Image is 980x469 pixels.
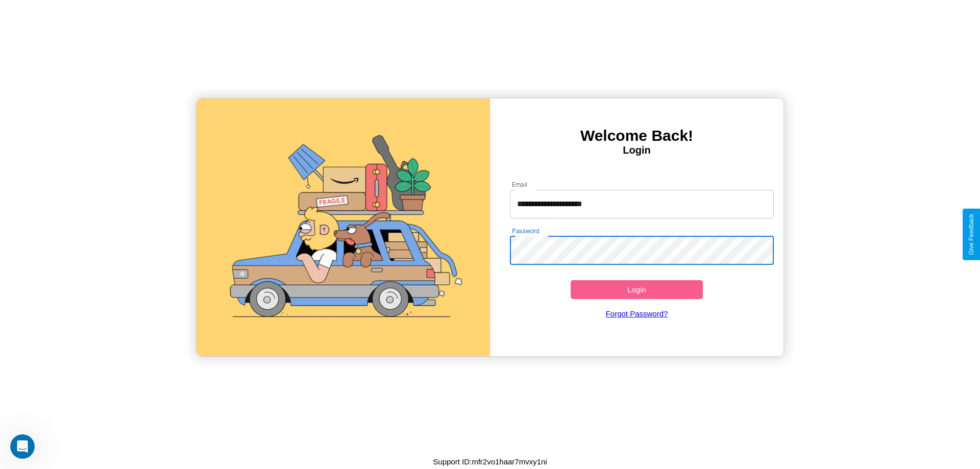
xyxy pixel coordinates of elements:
label: Password [512,227,539,235]
button: Login [571,280,703,299]
label: Email [512,180,528,189]
a: Forgot Password? [505,299,769,328]
p: Support ID: mfr2vo1haar7mvxy1ni [433,455,547,468]
img: gif [197,98,490,356]
div: Give Feedback [968,214,975,255]
iframe: Intercom live chat [10,434,35,459]
h3: Welcome Back! [490,127,783,144]
h4: Login [490,144,783,156]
